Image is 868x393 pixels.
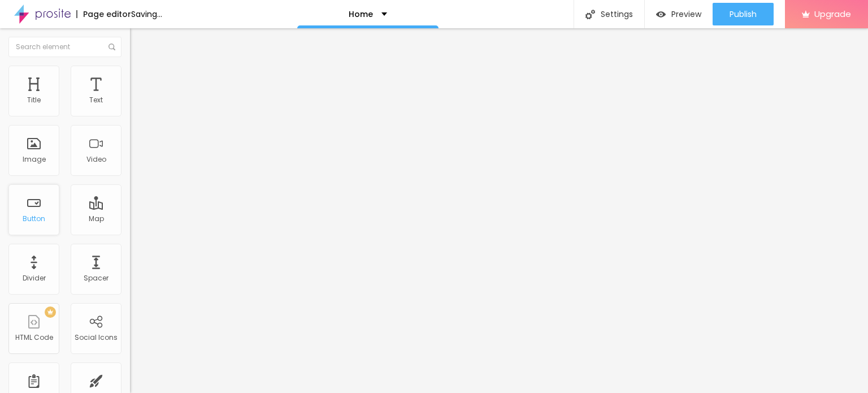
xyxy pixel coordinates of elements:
[15,334,53,342] div: HTML Code
[23,156,46,163] div: Image
[76,10,131,18] div: Page editor
[131,10,162,18] div: Saving...
[730,10,757,19] span: Publish
[130,28,868,393] iframe: Editor
[89,96,103,104] div: Text
[656,10,666,19] img: view-1.svg
[585,10,595,19] img: Icone
[84,274,108,282] div: Spacer
[23,274,46,282] div: Divider
[89,215,104,223] div: Map
[349,10,373,18] p: Home
[23,215,45,223] div: Button
[713,3,774,25] button: Publish
[671,10,701,19] span: Preview
[108,44,115,50] img: Icone
[27,96,41,104] div: Title
[75,334,118,342] div: Social Icons
[645,3,713,25] button: Preview
[86,156,106,163] div: Video
[8,37,121,57] input: Search element
[814,9,851,19] span: Upgrade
